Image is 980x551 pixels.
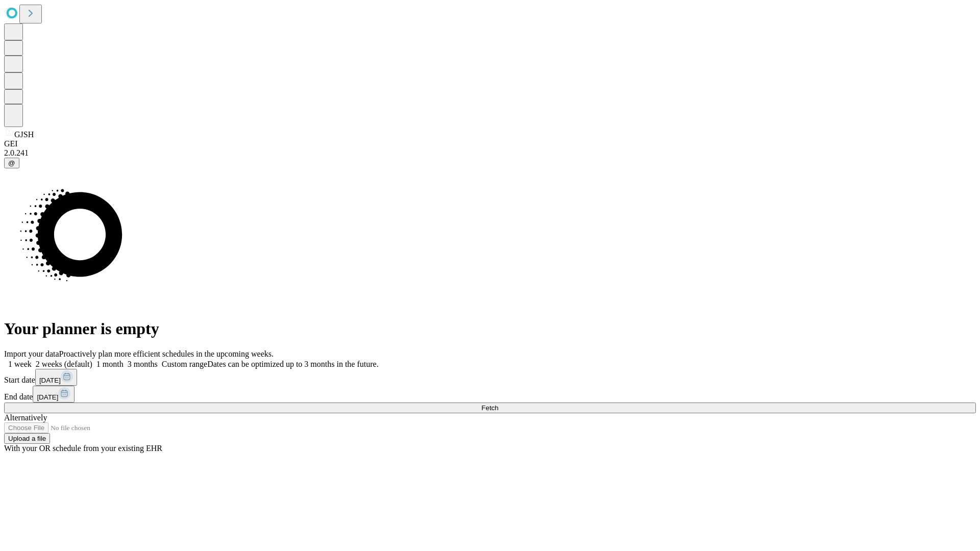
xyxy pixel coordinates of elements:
button: [DATE] [35,369,77,386]
span: Alternatively [4,413,47,422]
div: End date [4,386,976,403]
span: [DATE] [37,393,58,401]
div: Start date [4,369,976,386]
span: 2 weeks (default) [36,360,92,368]
span: Proactively plan more efficient schedules in the upcoming weeks. [59,349,274,358]
span: GJSH [14,130,34,139]
div: GEI [4,139,976,148]
span: Custom range [162,360,207,368]
span: Dates can be optimized up to 3 months in the future. [207,360,378,368]
h1: Your planner is empty [4,319,976,338]
button: [DATE] [33,386,75,403]
span: Fetch [481,404,498,412]
span: @ [8,159,15,167]
span: 1 week [8,360,32,368]
button: Fetch [4,403,976,413]
div: 2.0.241 [4,148,976,158]
span: 3 months [128,360,158,368]
button: Upload a file [4,433,50,444]
button: @ [4,158,19,168]
span: 1 month [96,360,124,368]
span: Import your data [4,349,59,358]
span: [DATE] [39,377,61,384]
span: With your OR schedule from your existing EHR [4,444,162,453]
